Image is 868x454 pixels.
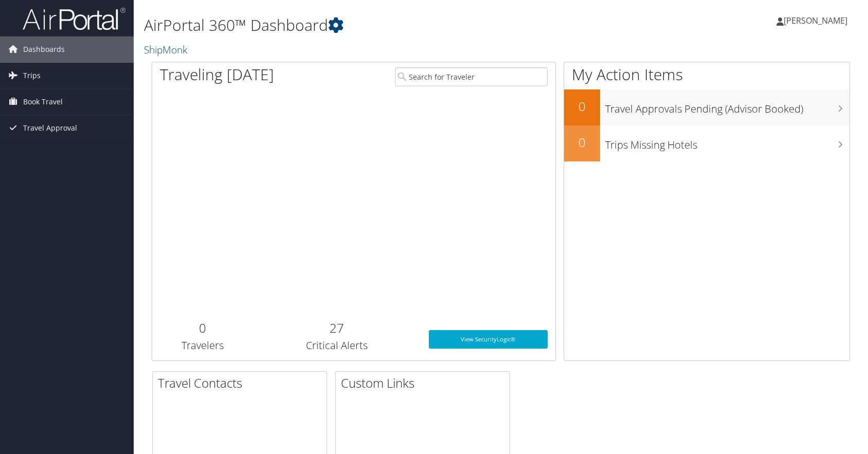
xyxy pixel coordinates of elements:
a: 0Travel Approvals Pending (Advisor Booked) [564,89,849,125]
input: Search for Traveler [395,67,548,86]
h2: 27 [261,319,413,337]
span: [PERSON_NAME] [784,15,847,26]
h2: 0 [564,134,600,151]
img: airportal-logo.png [23,7,125,31]
span: Travel Approval [23,115,77,141]
span: Dashboards [23,37,65,62]
h2: 0 [564,98,600,115]
a: View SecurityLogic® [429,330,548,349]
a: ShipMonk [144,43,190,57]
h3: Travelers [160,338,245,353]
a: [PERSON_NAME] [776,5,858,36]
h1: Traveling [DATE] [160,64,274,85]
h3: Travel Approvals Pending (Advisor Booked) [605,97,849,116]
span: Book Travel [23,89,63,115]
h3: Critical Alerts [261,338,413,353]
h2: 0 [160,319,245,337]
h2: Custom Links [341,374,510,392]
h1: My Action Items [564,64,849,85]
h2: Travel Contacts [158,374,327,392]
a: 0Trips Missing Hotels [564,125,849,161]
span: Trips [23,63,41,88]
h3: Trips Missing Hotels [605,133,849,152]
h1: AirPortal 360™ Dashboard [144,14,620,36]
